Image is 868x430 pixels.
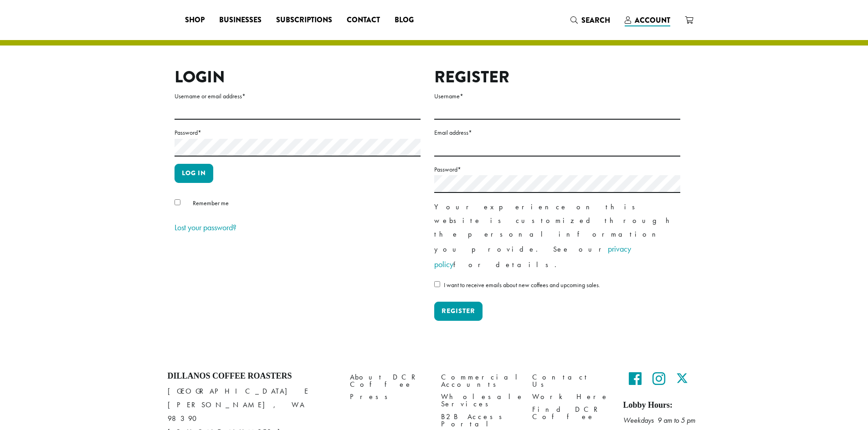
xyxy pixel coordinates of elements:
[623,415,695,425] em: Weekdays 9 am to 5 pm
[532,391,610,403] a: Work Here
[175,127,421,138] label: Password
[434,67,680,87] h2: Register
[175,164,213,183] button: Log in
[434,164,680,175] label: Password
[175,67,421,87] h2: Login
[276,15,332,26] span: Subscriptions
[178,13,212,27] a: Shop
[635,15,670,25] span: Account
[441,371,519,391] a: Commercial Accounts
[434,200,680,272] p: Your experience on this website is customized through the personal information you provide. See o...
[441,391,519,410] a: Wholesale Services
[434,243,631,269] a: privacy policy
[168,371,336,381] h4: Dillanos Coffee Roasters
[175,91,421,102] label: Username or email address
[219,15,262,26] span: Businesses
[623,400,701,410] h5: Lobby Hours:
[532,371,610,391] a: Contact Us
[175,222,236,233] a: Lost your password?
[532,403,610,423] a: Find DCR Coffee
[563,13,617,28] a: Search
[350,391,427,403] a: Press
[347,15,380,26] span: Contact
[444,281,600,289] span: I want to receive emails about new coffees and upcoming sales.
[581,15,610,25] span: Search
[350,371,427,391] a: About DCR Coffee
[395,15,414,26] span: Blog
[185,15,205,26] span: Shop
[441,410,519,430] a: B2B Access Portal
[193,199,229,207] span: Remember me
[434,281,440,287] input: I want to receive emails about new coffees and upcoming sales.
[434,302,483,321] button: Register
[434,91,680,102] label: Username
[434,127,680,138] label: Email address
